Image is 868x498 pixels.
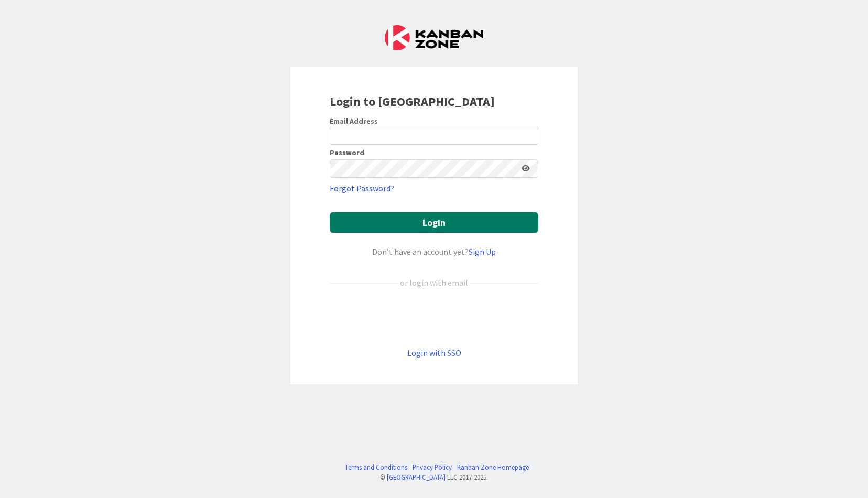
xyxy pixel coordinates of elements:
div: or login with email [397,276,471,289]
a: Forgot Password? [330,182,394,194]
a: Privacy Policy [413,462,452,472]
div: Don’t have an account yet? [330,245,538,258]
label: Email Address [330,116,378,126]
a: Terms and Conditions [345,462,407,472]
button: Login [330,212,538,233]
img: Kanban Zone [385,25,483,50]
a: [GEOGRAPHIC_DATA] [387,473,446,481]
div: © LLC 2017- 2025 . [340,472,529,482]
iframe: Sign in with Google Button [324,306,544,329]
label: Password [330,149,364,156]
a: Kanban Zone Homepage [457,462,529,472]
a: Sign Up [469,246,496,257]
b: Login to [GEOGRAPHIC_DATA] [330,93,495,110]
a: Login with SSO [407,348,461,358]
